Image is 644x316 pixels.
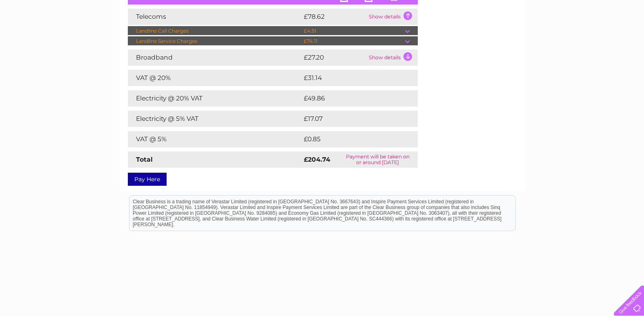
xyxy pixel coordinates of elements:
td: £49.86 [302,90,402,107]
a: Energy [521,35,539,41]
a: Contact [590,35,610,41]
td: Electricity @ 5% VAT [128,111,302,127]
td: £4.51 [302,26,405,36]
td: Show details [367,49,418,66]
a: 0333 014 3131 [490,4,546,14]
a: Telecoms [544,35,568,41]
td: £78.62 [302,9,367,25]
td: VAT @ 5% [128,131,302,147]
div: Clear Business is a trading name of Verastar Limited (registered in [GEOGRAPHIC_DATA] No. 3667643... [129,4,515,40]
td: Show details [367,9,418,25]
td: Broadband [128,49,302,66]
td: £74.11 [302,36,405,46]
td: VAT @ 20% [128,70,302,86]
a: Pay Here [128,173,167,186]
a: Blog [573,35,585,41]
strong: Total [136,156,153,163]
a: Water [500,35,516,41]
td: Electricity @ 20% VAT [128,90,302,107]
strong: £204.74 [304,156,330,163]
td: £0.85 [302,131,399,147]
td: Payment will be taken on or around [DATE] [338,151,418,168]
td: £27.20 [302,49,367,66]
td: £17.07 [302,111,400,127]
td: £31.14 [302,70,400,86]
td: Landline Call Charges [128,26,302,36]
td: Landline Service Charges [128,36,302,46]
td: Telecoms [128,9,302,25]
a: Log out [617,35,636,41]
img: logo.png [22,21,64,46]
